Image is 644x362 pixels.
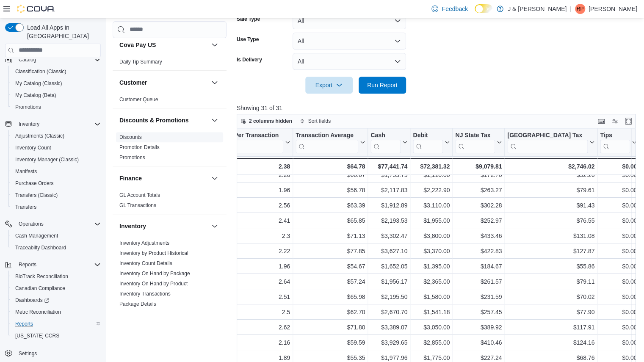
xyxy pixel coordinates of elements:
[600,246,637,256] div: $0.00
[413,307,450,317] div: $1,541.18
[600,337,637,348] div: $0.00
[15,232,58,239] span: Cash Management
[507,276,594,287] div: $79.11
[12,190,61,200] a: Transfers (Classic)
[8,66,104,77] button: Classification (Classic)
[296,307,365,317] div: $62.70
[15,55,101,65] span: Catalog
[222,276,290,287] div: 2.64
[222,261,290,271] div: 1.96
[119,222,146,230] h3: Inventory
[600,131,630,153] div: Tips
[455,170,502,180] div: $172.76
[308,118,331,124] span: Sort fields
[222,185,290,195] div: 1.96
[12,231,61,241] a: Cash Management
[113,132,227,166] div: Discounts & Promotions
[119,174,142,182] h3: Finance
[15,68,66,75] span: Classification (Classic)
[507,161,594,171] div: $2,746.02
[15,119,101,129] span: Inventory
[2,118,104,130] button: Inventory
[12,243,101,253] span: Traceabilty Dashboard
[12,178,101,188] span: Purchase Orders
[15,168,37,175] span: Manifests
[119,41,208,49] button: Cova Pay US
[8,282,104,294] button: Canadian Compliance
[8,130,104,142] button: Adjustments (Classic)
[507,200,594,210] div: $91.43
[413,276,450,287] div: $2,365.00
[12,166,101,177] span: Manifests
[296,161,365,171] div: $64.78
[413,261,450,271] div: $1,395.00
[19,350,37,357] span: Settings
[12,102,101,112] span: Promotions
[600,170,637,180] div: $0.00
[119,155,145,160] a: Promotions
[575,4,585,14] div: Raj Patel
[15,156,79,163] span: Inventory Manager (Classic)
[17,5,55,13] img: Cova
[370,261,407,271] div: $1,652.05
[8,189,104,201] button: Transfers (Classic)
[8,177,104,189] button: Purchase Orders
[507,131,588,153] div: West Milford Township Tax
[296,246,365,256] div: $77.85
[12,155,82,165] a: Inventory Manager (Classic)
[370,276,407,287] div: $1,956.17
[370,216,407,226] div: $2,193.53
[119,202,156,209] span: GL Transactions
[15,92,56,99] span: My Catalog (Beta)
[305,77,353,94] button: Export
[570,4,572,14] p: |
[12,307,101,317] span: Metrc Reconciliation
[475,13,475,14] span: Dark Mode
[119,134,142,140] a: Discounts
[19,221,44,227] span: Operations
[24,23,101,40] span: Load All Apps in [GEOGRAPHIC_DATA]
[119,280,188,287] span: Inventory On Hand by Product
[15,80,62,87] span: My Catalog (Classic)
[12,319,36,329] a: Reports
[413,131,443,153] div: Debit
[455,131,495,139] div: NJ State Tax
[507,307,594,317] div: $77.90
[600,231,637,241] div: $0.00
[8,89,104,101] button: My Catalog (Beta)
[296,292,365,302] div: $65.98
[113,94,227,108] div: Customer
[222,307,290,317] div: 2.5
[296,170,365,180] div: $60.67
[596,116,606,126] button: Keyboard shortcuts
[119,144,160,151] span: Promotion Details
[507,185,594,195] div: $79.61
[370,307,407,317] div: $2,670.70
[12,202,40,212] a: Transfers
[15,144,51,151] span: Inventory Count
[413,216,450,226] div: $1,955.00
[12,283,101,293] span: Canadian Compliance
[370,231,407,241] div: $3,302.47
[119,301,156,307] a: Package Details
[222,216,290,226] div: 2.41
[507,337,594,348] div: $124.16
[455,292,502,302] div: $231.59
[15,119,43,129] button: Inventory
[222,322,290,332] div: 2.62
[507,292,594,302] div: $70.02
[296,131,365,153] button: Transaction Average
[12,78,66,88] a: My Catalog (Classic)
[413,231,450,241] div: $3,800.00
[507,170,594,180] div: $52.26
[8,330,104,342] button: [US_STATE] CCRS
[237,116,296,126] button: 2 columns hidden
[119,240,169,246] span: Inventory Adjustments
[15,273,68,280] span: BioTrack Reconciliation
[119,154,145,161] span: Promotions
[577,4,584,14] span: RP
[119,271,190,276] a: Inventory On Hand by Package
[12,155,101,165] span: Inventory Manager (Classic)
[119,202,156,208] a: GL Transactions
[12,66,101,77] span: Classification (Classic)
